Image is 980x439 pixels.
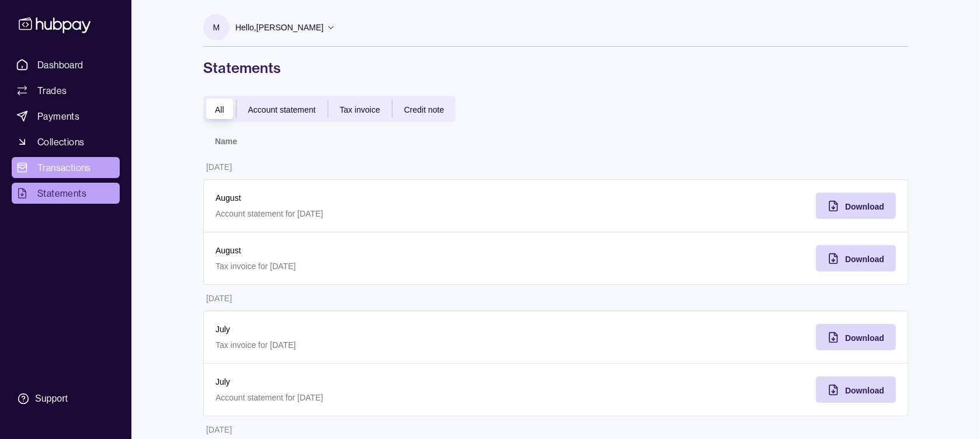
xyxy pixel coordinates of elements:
p: August [216,244,544,257]
span: All [215,105,224,114]
a: Statements [12,183,120,204]
span: Download [845,333,884,343]
p: July [216,375,544,388]
a: Transactions [12,157,120,178]
span: Credit note [404,105,444,114]
p: [DATE] [206,162,232,172]
a: Payments [12,106,120,127]
span: Tax invoice [340,105,380,114]
p: Account statement for [DATE] [216,391,544,404]
span: Payments [37,109,79,123]
p: Account statement for [DATE] [216,207,544,220]
p: [DATE] [206,425,232,434]
p: Name [215,137,237,146]
span: Dashboard [37,58,84,72]
span: Transactions [37,161,91,175]
a: Collections [12,131,120,152]
button: Download [816,193,896,219]
p: Tax invoice for [DATE] [216,260,544,273]
h1: Statements [203,58,908,77]
button: Download [816,324,896,350]
div: Support [35,392,68,405]
div: documentTypes [203,96,456,122]
a: Trades [12,80,120,101]
p: Hello, [PERSON_NAME] [235,21,324,34]
span: Account statement [248,105,316,114]
span: Download [845,255,884,264]
p: July [216,323,544,336]
button: Download [816,245,896,271]
span: Statements [37,186,86,200]
span: Download [845,386,884,395]
p: M [213,21,220,34]
p: Tax invoice for [DATE] [216,339,544,351]
button: Download [816,377,896,403]
span: Download [845,202,884,211]
a: Dashboard [12,54,120,75]
a: Support [12,386,120,411]
p: [DATE] [206,294,232,303]
p: August [216,191,544,204]
span: Trades [37,83,67,97]
span: Collections [37,135,84,149]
